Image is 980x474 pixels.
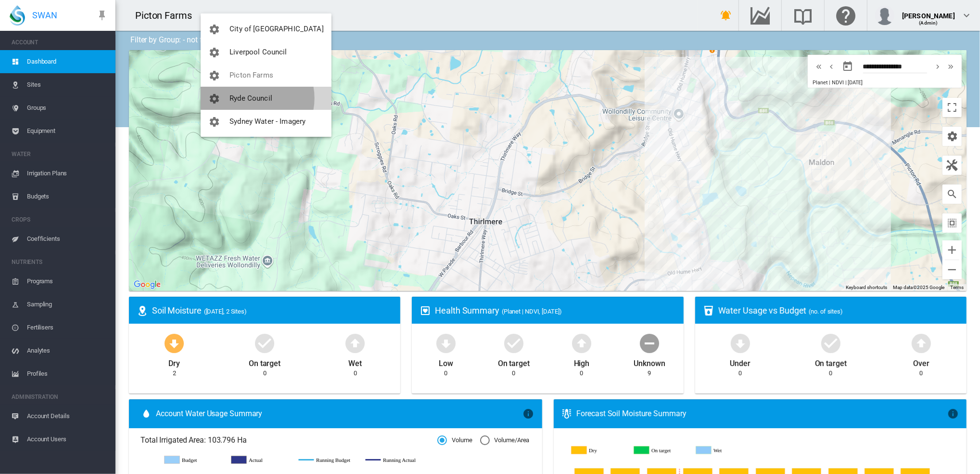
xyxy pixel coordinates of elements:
span: Picton Farms [229,71,273,79]
button: You have 'Admin' permissions to City of Sydney [201,17,331,40]
md-icon: icon-cog [208,47,220,58]
span: Sydney Water - Imagery [229,117,305,126]
md-icon: icon-cog [208,24,220,35]
button: You have 'Admin' permissions to Picton Farms [201,64,331,87]
span: City of [GEOGRAPHIC_DATA] [229,25,324,33]
span: Ryde Council [229,94,272,103]
span: Liverpool Council [229,48,287,56]
button: You have 'Admin' permissions to Liverpool Council [201,40,331,64]
md-icon: icon-cog [208,116,220,128]
md-icon: icon-cog [208,93,220,105]
button: You have 'Admin' permissions to Ryde Council [201,87,331,110]
button: You have 'Admin' permissions to Sydney Water - Imagery [201,110,331,133]
md-icon: icon-cog [208,70,220,81]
